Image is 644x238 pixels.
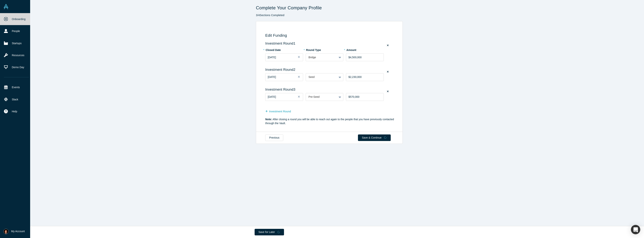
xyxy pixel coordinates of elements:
[3,229,25,234] button: My Account
[297,53,303,61] button: Close
[11,229,25,233] span: My Account
[12,110,17,113] span: Help
[265,88,395,92] h3: Investment Round 3
[265,117,395,125] p: After closing a round you will be able to reach out again to the people that you have previously ...
[265,47,286,52] label: Closed Date
[3,4,9,9] img: Alchemist Vault Logo
[265,93,303,101] button: [DATE]
[268,95,276,98] span: [DATE]
[306,47,327,52] label: Round Type
[265,53,303,61] button: [DATE]
[297,93,303,101] button: Close
[346,93,384,101] input: $1,500,000
[3,229,9,234] img: Aleks Gollu's Account
[265,68,395,72] h3: Investment Round 2
[358,134,391,141] button: Save & Continue
[265,108,295,115] button: Investment Round
[265,118,272,121] strong: Note:
[265,134,283,141] button: Previous
[255,229,284,235] button: Save for Later
[268,75,276,78] span: [DATE]
[265,73,303,81] button: [DATE]
[256,5,403,11] h1: Complete Your Company Profile
[256,13,403,17] p: 3 / 4 Sections Completed
[265,33,395,38] h3: Edit Funding
[346,73,384,81] input: $1,500,000
[297,73,303,81] button: Close
[346,53,384,61] input: $1,500,000
[268,56,276,59] span: [DATE]
[346,47,367,52] label: Amount
[265,42,395,46] h3: Investment Round 1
